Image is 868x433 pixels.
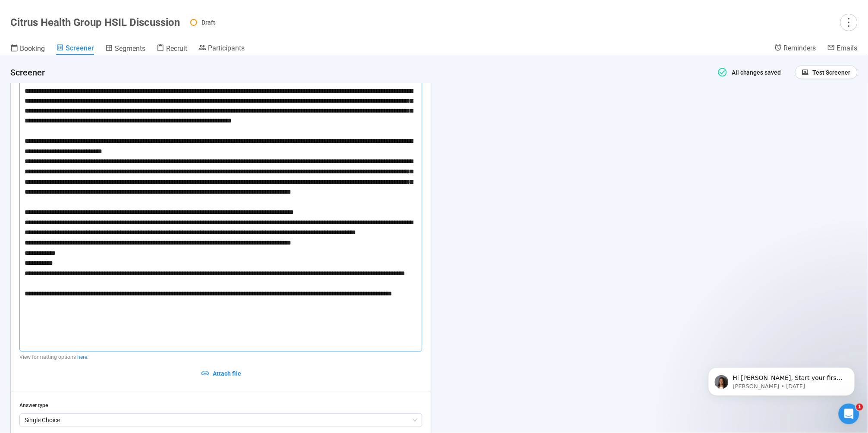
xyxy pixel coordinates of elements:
[795,66,858,79] button: Test Screener
[837,44,858,52] span: Emails
[10,44,45,55] a: Booking
[856,404,863,411] span: 1
[157,44,187,55] a: Recruit
[840,14,858,31] button: more
[166,44,187,53] span: Recruit
[77,355,87,361] a: here
[10,16,180,28] h1: Citrus Health Group HSIL Discussion
[839,404,859,424] iframe: Intercom live chat
[66,44,94,52] span: Screener
[19,402,422,410] div: Answer type
[774,44,816,54] a: Reminders
[56,44,94,55] a: Screener
[201,19,215,26] span: Draft
[728,69,782,76] span: All changes saved
[105,44,145,55] a: Segments
[115,44,145,53] span: Segments
[10,66,705,78] h4: Screener
[19,367,422,381] button: Attach file
[813,68,851,77] span: Test Screener
[198,44,245,54] a: Participants
[827,44,858,54] a: Emails
[19,354,422,362] p: View formatting options .
[20,44,45,53] span: Booking
[843,16,855,28] span: more
[213,369,242,379] span: Attach file
[25,414,417,427] span: Single Choice
[208,44,245,52] span: Participants
[784,44,816,52] span: Reminders
[695,349,868,410] iframe: Intercom notifications message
